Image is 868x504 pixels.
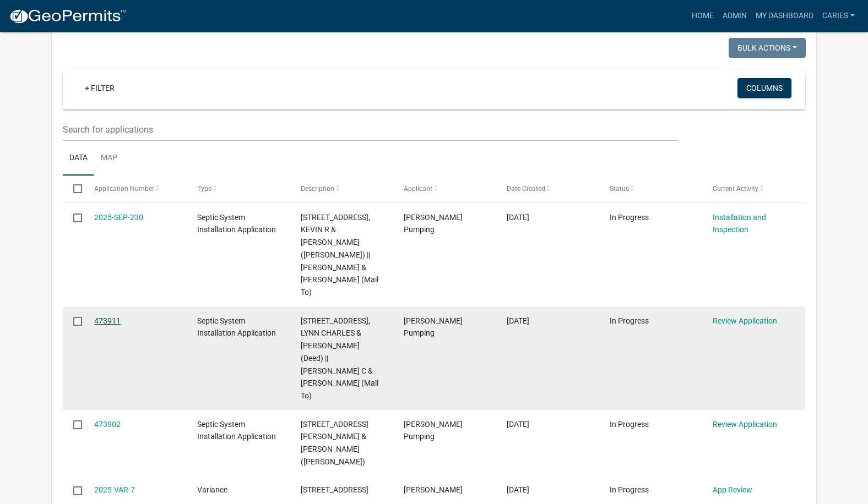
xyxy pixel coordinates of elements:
[507,420,529,429] span: 09/04/2025
[393,176,496,202] datatable-header-cell: Applicant
[818,6,859,26] a: CarieS
[404,185,432,193] span: Applicant
[729,38,806,58] button: Bulk Actions
[702,176,805,202] datatable-header-cell: Current Activity
[94,185,154,193] span: Application Number
[507,213,529,222] span: 09/04/2025
[507,485,529,494] span: 08/18/2025
[404,213,463,234] span: Cooley Pumping
[94,141,124,176] a: Map
[751,6,818,26] a: My Dashboard
[84,176,187,202] datatable-header-cell: Application Number
[197,213,276,234] span: Septic System Installation Application
[599,176,702,202] datatable-header-cell: Status
[197,420,276,441] span: Septic System Installation Application
[718,6,751,26] a: Admin
[301,485,368,494] span: 22033 M Ave
[687,6,718,26] a: Home
[610,316,649,325] span: In Progress
[301,213,378,297] span: 18455 Q AVE, SAWYER, KEVIN R & KRISTY L (Deed) || SAWYER, KEVIN R & KRISTY L SAWYER (Mail To)
[94,420,121,429] a: 473902
[187,176,290,202] datatable-header-cell: Type
[94,316,121,325] a: 473911
[301,185,334,193] span: Description
[404,485,463,494] span: Jason Aldinger
[713,420,777,429] a: Review Application
[290,176,393,202] datatable-header-cell: Description
[94,485,135,494] a: 2025-VAR-7
[737,78,791,98] button: Columns
[610,185,629,193] span: Status
[713,485,752,494] a: App Review
[197,185,211,193] span: Type
[610,420,649,429] span: In Progress
[63,176,84,202] datatable-header-cell: Select
[63,118,679,141] input: Search for applications
[610,213,649,222] span: In Progress
[404,316,463,338] span: Cooley Pumping
[301,420,368,466] span: 23428 X AVE, WITT, JACOB J & WITT, MEGAN (Deed)
[76,78,123,98] a: + Filter
[507,316,529,325] span: 09/04/2025
[713,213,766,234] a: Installation and Inspection
[713,185,758,193] span: Current Activity
[713,316,777,325] a: Review Application
[507,185,545,193] span: Date Created
[197,485,227,494] span: Variance
[610,485,649,494] span: In Progress
[197,316,276,338] span: Septic System Installation Application
[301,316,378,401] span: 19996 S AVE, PAKALA, LYNN CHARLES & GAYL RAE (Deed) || PAKALA, LYNN C & GAYL RAE (Mail To)
[496,176,599,202] datatable-header-cell: Date Created
[404,420,463,441] span: Cooley Pumping
[94,213,143,222] a: 2025-SEP-230
[63,141,94,176] a: Data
